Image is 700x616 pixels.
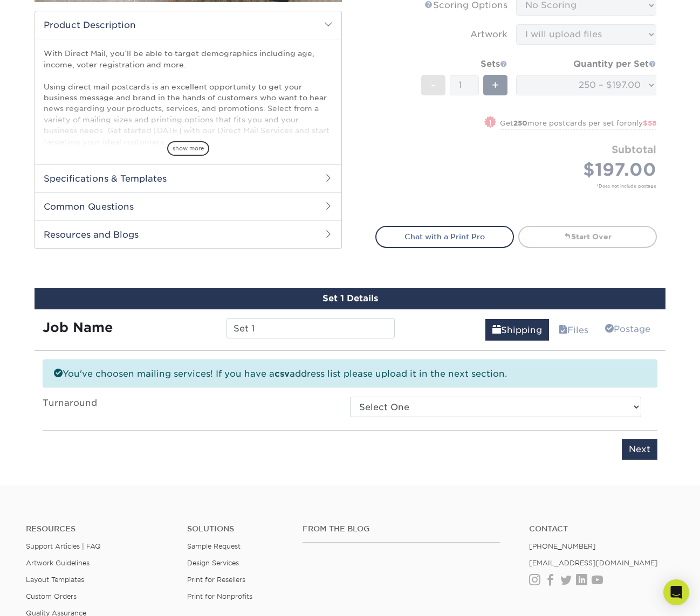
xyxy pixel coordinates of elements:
strong: csv [274,369,290,379]
iframe: Google Customer Reviews [3,583,92,612]
input: Enter a job name [227,318,394,338]
a: Print for Nonprofits [187,592,252,600]
span: shipping [492,325,501,335]
span: reviewing [605,324,614,334]
h2: Resources and Blogs [35,220,341,248]
a: Chat with a Print Pro [375,226,514,247]
div: You've choosen mailing services! If you have a address list please upload it in the next section. [43,359,657,387]
h2: Product Description [35,11,341,39]
a: Contact [529,524,674,534]
a: Files [552,319,595,341]
a: Postage [598,318,657,340]
h4: Solutions [187,524,286,534]
span: files [559,325,567,335]
a: Artwork Guidelines [26,559,90,567]
div: Open Intercom Messenger [663,579,689,605]
h2: Specifications & Templates [35,164,341,192]
h4: From the Blog [303,524,499,534]
a: Start Over [518,226,657,247]
a: Layout Templates [26,576,84,584]
a: Print for Resellers [187,576,245,584]
a: Design Services [187,559,239,567]
a: Support Articles | FAQ [26,542,101,550]
a: Sample Request [187,542,241,550]
span: show more [167,141,209,156]
p: With Direct Mail, you’ll be able to target demographics including age, income, voter registration... [44,48,333,147]
a: [PHONE_NUMBER] [529,542,596,550]
label: Turnaround [35,397,342,417]
h2: Common Questions [35,192,341,220]
h4: Resources [26,524,171,534]
input: Next [622,439,657,460]
div: Set 1 Details [35,288,665,309]
a: [EMAIL_ADDRESS][DOMAIN_NAME] [529,559,658,567]
a: Shipping [485,319,549,341]
strong: Job Name [43,320,113,335]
